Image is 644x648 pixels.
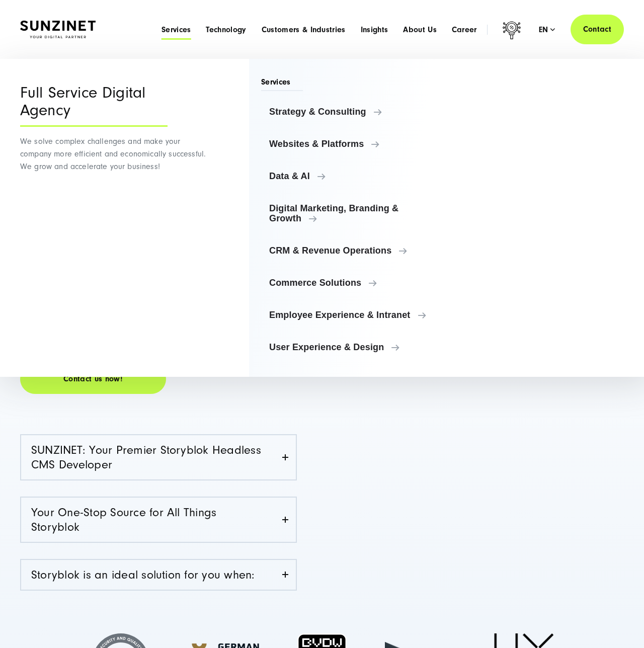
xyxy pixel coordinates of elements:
a: Technology [206,25,246,35]
a: Commerce Solutions [261,271,437,295]
a: About Us [403,25,437,35]
span: CRM & Revenue Operations [269,246,429,256]
span: Strategy & Consulting [269,107,429,117]
a: Insights [361,25,388,35]
a: Strategy & Consulting [261,100,437,124]
a: Contact [571,15,624,44]
span: Digital Marketing, Branding & Growth [269,203,429,223]
span: User Experience & Design [269,342,429,352]
a: Websites & Platforms [261,132,437,156]
a: Storyblok is an ideal solution for you when: [21,560,296,590]
a: Digital Marketing, Branding & Growth [261,196,437,230]
a: SUNZINET: Your Premier Storyblok Headless CMS Developer [21,435,296,479]
p: We solve complex challenges and make your company more efficient and economically successful. We ... [20,135,209,173]
span: Services [261,76,303,91]
a: Data & AI [261,164,437,188]
a: Contact us now! [20,364,166,394]
a: CRM & Revenue Operations [261,238,437,263]
a: Your One-Stop Source for All Things Storyblok [21,498,296,542]
a: Employee Experience & Intranet [261,303,437,327]
span: Websites & Platforms [269,139,429,149]
div: Full Service Digital Agency [20,84,168,127]
span: Commerce Solutions [269,278,429,288]
span: Data & AI [269,171,429,181]
div: en [539,25,555,35]
a: Services [162,25,191,35]
a: User Experience & Design [261,335,437,359]
a: Career [452,25,477,35]
img: SUNZINET Full Service Digital Agentur [20,21,96,38]
span: Employee Experience & Intranet [269,310,429,320]
a: Customers & Industries [262,25,346,35]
